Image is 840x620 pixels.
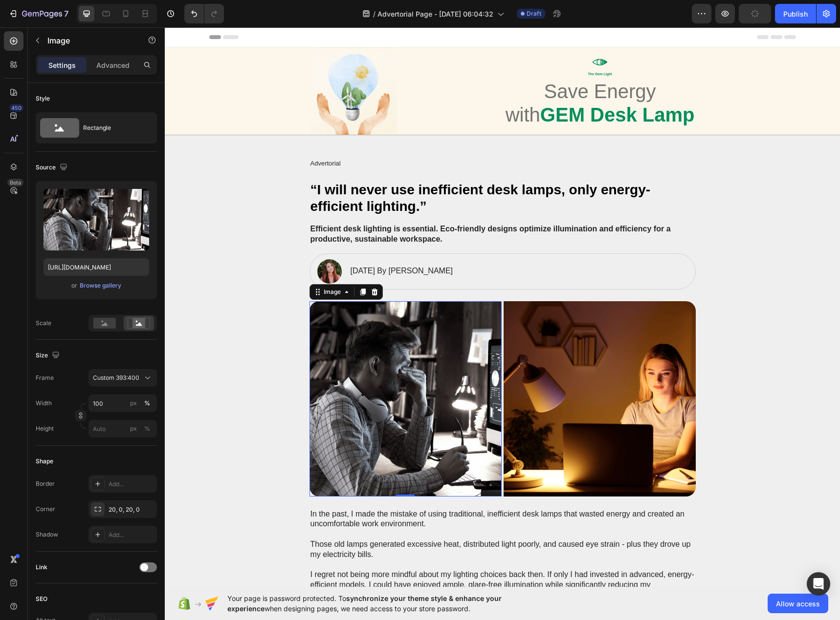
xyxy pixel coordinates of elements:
div: Beta [7,179,23,186]
input: px% [88,420,157,437]
div: % [144,399,150,408]
div: px [130,399,137,408]
p: [DATE] By [PERSON_NAME] [186,239,288,249]
div: Border [36,479,55,488]
div: 450 [9,104,23,112]
div: Link [36,563,47,572]
div: Add... [109,480,155,489]
div: Shadow [36,530,58,539]
p: In the past, I made the mistake of using traditional, inefficient desk lamps that wasted energy a... [146,482,530,604]
div: Publish [783,9,808,19]
img: preview-image [44,189,149,250]
button: Browse gallery [79,281,122,290]
p: Advanced [96,60,130,70]
p: Image [47,35,131,46]
p: 7 [64,8,68,20]
button: Publish [775,4,816,23]
label: Frame [36,373,54,382]
div: SEO [36,595,47,603]
div: Rectangle [83,117,143,139]
div: px [130,424,137,433]
p: Settings [48,60,76,70]
button: px [141,397,153,409]
div: Add... [109,531,155,539]
button: % [128,397,139,409]
p: Advertorial [146,132,530,141]
h2: “I will never use inefficient desk lamps, only energy-efficient lighting.” [145,153,531,188]
span: Your page is password protected. To when designing pages, we need access to your store password. [227,593,540,614]
h1: Save Energy with [340,51,531,100]
strong: GEM Desk Lamp [376,77,530,98]
button: 7 [4,4,73,23]
span: Custom 393:400 [93,373,139,382]
div: Size [36,349,62,362]
input: https://example.com/image.jpg [44,258,149,276]
p: The Gem Light [341,44,530,49]
button: % [128,423,139,434]
span: Allow access [776,599,820,609]
span: synchronize your theme style & enhance your experience [227,594,502,613]
label: Height [36,424,54,433]
div: Image [157,260,178,269]
input: px% [88,394,157,412]
div: 20, 0, 20, 0 [109,505,155,514]
span: or [71,280,77,291]
img: gempages_432750572815254551-b5e38e1a-ebe9-41e9-b90b-0eff5985874f.png [339,274,531,469]
label: Width [36,399,52,408]
span: Advertorial Page - [DATE] 06:04:32 [377,9,493,19]
div: Browse gallery [80,281,121,290]
span: / [373,9,376,19]
img: gempages_432750572815254551-8c8cce72-a308-4360-ae07-5246660819fc.png [145,274,337,469]
button: px [141,423,153,434]
button: Allow access [768,594,828,613]
div: Scale [36,319,51,328]
div: Style [36,94,50,103]
button: Custom 393:400 [88,369,157,387]
img: gempages_432750572815254551-8d2257ed-66f6-49fd-b30e-0b54ba5554d2.png [153,232,177,256]
div: Corner [36,505,55,514]
iframe: Design area [165,27,840,587]
div: Shape [36,457,53,466]
div: Undo/Redo [184,4,224,23]
p: Efficient desk lighting is essential. Eco-friendly designs optimize illumination and efficiency f... [146,197,530,217]
div: % [144,424,150,433]
div: Source [36,161,69,174]
div: Open Intercom Messenger [807,572,830,596]
span: Draft [527,9,541,18]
